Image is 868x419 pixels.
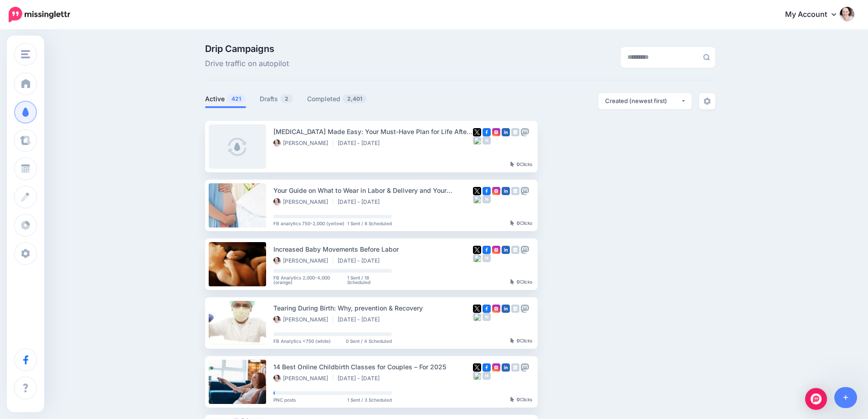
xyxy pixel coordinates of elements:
[273,126,473,137] div: [MEDICAL_DATA] Made Easy: Your Must-Have Plan for Life After Baby - YouTube
[511,363,519,372] img: google_business-grey-square.png
[473,128,481,136] img: twitter-square.png
[598,93,692,109] button: Created (newest first)
[483,195,491,203] img: medium-grey-square.png
[273,221,344,226] span: FB analytics 750-2,000 (yellow)
[473,313,481,321] img: bluesky-grey-square.png
[338,257,384,264] li: [DATE] - [DATE]
[502,187,510,195] img: linkedin-square.png
[273,339,331,343] span: FB Analytics <750 (white)
[510,221,532,226] div: Clicks
[338,375,384,382] li: [DATE] - [DATE]
[704,98,711,105] img: settings-grey.png
[483,372,491,380] img: medium-grey-square.png
[347,221,392,226] span: 1 Sent / 8 Scheduled
[483,363,491,372] img: facebook-square.png
[280,94,293,103] span: 2
[273,244,473,254] div: Increased Baby Movements Before Labor
[517,397,520,402] b: 0
[511,305,519,313] img: google_business-grey-square.png
[703,54,710,61] img: search-grey-6.png
[347,398,392,402] span: 1 Sent / 3 Scheduled
[521,305,529,313] img: mastodon-grey-square.png
[492,187,500,195] img: instagram-square.png
[805,388,827,410] div: Open Intercom Messenger
[492,246,500,254] img: instagram-square.png
[473,305,481,313] img: twitter-square.png
[273,257,333,264] li: [PERSON_NAME]
[205,58,289,70] span: Drive traffic on autopilot
[510,279,514,285] img: pointer-grey-darker.png
[517,279,520,285] b: 0
[510,338,532,344] div: Clicks
[338,316,384,323] li: [DATE] - [DATE]
[492,128,500,136] img: instagram-square.png
[510,397,532,403] div: Clicks
[473,187,481,195] img: twitter-square.png
[511,246,519,254] img: google_business-grey-square.png
[307,93,367,104] a: Completed2,401
[776,4,854,26] a: My Account
[9,7,70,22] img: Missinglettr
[483,136,491,145] img: medium-grey-square.png
[517,161,520,167] b: 0
[473,195,481,203] img: bluesky-grey-square.png
[510,338,514,343] img: pointer-grey-darker.png
[510,279,532,285] div: Clicks
[483,254,491,262] img: medium-grey-square.png
[483,313,491,321] img: medium-grey-square.png
[483,187,491,195] img: facebook-square.png
[492,305,500,313] img: instagram-square.png
[473,246,481,254] img: twitter-square.png
[273,185,473,196] div: Your Guide on What to Wear in Labor & Delivery and Your Hospital Stay
[338,198,384,206] li: [DATE] - [DATE]
[473,136,481,145] img: bluesky-grey-square.png
[205,44,289,53] span: Drip Campaigns
[517,338,520,343] b: 0
[273,198,333,206] li: [PERSON_NAME]
[502,305,510,313] img: linkedin-square.png
[502,246,510,254] img: linkedin-square.png
[517,220,520,226] b: 0
[473,372,481,380] img: bluesky-grey-square.png
[521,128,529,136] img: mastodon-grey-square.png
[483,128,491,136] img: facebook-square.png
[273,362,473,372] div: 14 Best Online Childbirth Classes for Couples – For 2025
[502,128,510,136] img: linkedin-square.png
[521,246,529,254] img: mastodon-grey-square.png
[510,162,532,167] div: Clicks
[510,397,514,402] img: pointer-grey-darker.png
[605,97,681,105] div: Created (newest first)
[483,246,491,254] img: facebook-square.png
[273,398,296,402] span: PNC posts
[347,275,392,285] span: 1 Sent / 18 Scheduled
[273,140,333,147] li: [PERSON_NAME]
[273,316,333,323] li: [PERSON_NAME]
[521,363,529,372] img: mastodon-grey-square.png
[483,305,491,313] img: facebook-square.png
[273,375,333,382] li: [PERSON_NAME]
[205,93,246,104] a: Active421
[492,363,500,372] img: instagram-square.png
[510,220,514,226] img: pointer-grey-darker.png
[511,187,519,195] img: google_business-grey-square.png
[21,50,30,58] img: menu.png
[260,93,293,104] a: Drafts2
[521,187,529,195] img: mastodon-grey-square.png
[511,128,519,136] img: google_business-grey-square.png
[273,275,347,285] span: FB Analytics 2,000-4,000 (orange)
[473,254,481,262] img: bluesky-grey-square.png
[343,94,367,103] span: 2,401
[510,161,514,167] img: pointer-grey-darker.png
[273,303,473,313] div: Tearing During Birth: Why, prevention & Recovery
[227,94,246,103] span: 421
[473,363,481,372] img: twitter-square.png
[346,339,392,343] span: 0 Sent / 4 Scheduled
[338,140,384,147] li: [DATE] - [DATE]
[502,363,510,372] img: linkedin-square.png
